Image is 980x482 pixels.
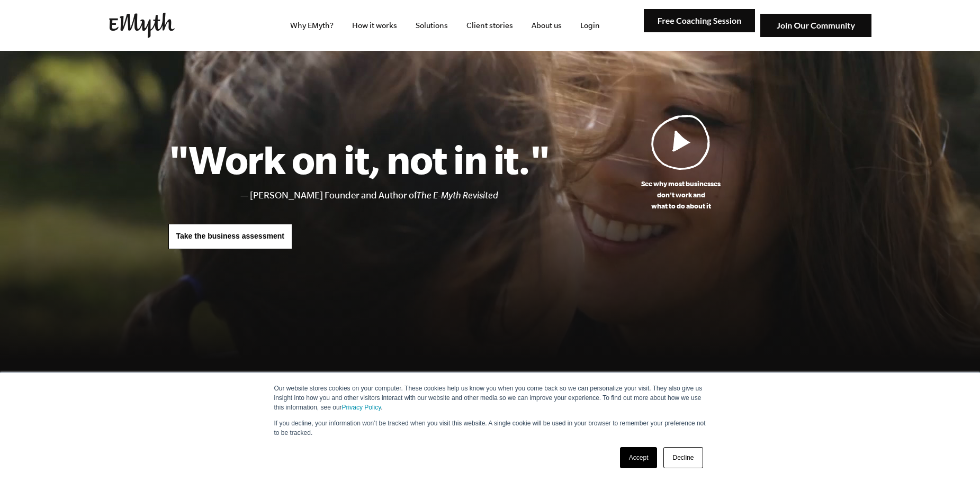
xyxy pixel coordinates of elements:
span: Take the business assessment [176,232,284,240]
a: Accept [620,447,658,468]
li: [PERSON_NAME] Founder and Author of [250,188,550,203]
i: The E-Myth Revisited [417,190,498,201]
img: EMyth [109,13,175,38]
a: See why most businessesdon't work andwhat to do about it [550,114,812,212]
a: Take the business assessment [168,224,292,249]
a: Privacy Policy [342,404,381,411]
p: Our website stores cookies on your computer. These cookies help us know you when you come back so... [274,384,706,412]
p: See why most businesses don't work and what to do about it [550,178,812,212]
img: Join Our Community [760,14,871,38]
img: Free Coaching Session [644,9,755,33]
h1: "Work on it, not in it." [168,136,550,183]
p: If you decline, your information won’t be tracked when you visit this website. A single cookie wi... [274,419,706,438]
a: Decline [663,447,703,468]
img: Play Video [651,114,711,170]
